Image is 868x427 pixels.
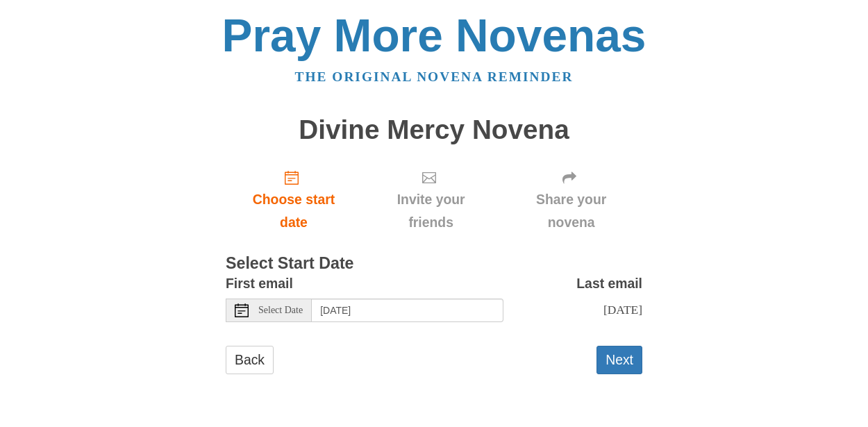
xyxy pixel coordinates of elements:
div: Click "Next" to confirm your start date first. [362,158,500,241]
a: Back [226,346,274,374]
a: Choose start date [226,158,362,241]
span: Invite your friends [376,188,486,234]
a: The original novena reminder [295,69,574,84]
span: Choose start date [240,188,348,234]
a: Pray More Novenas [222,10,646,61]
h1: Divine Mercy Novena [226,115,642,145]
span: [DATE] [603,303,642,317]
h3: Select Start Date [226,255,642,273]
span: Share your novena [514,188,628,234]
div: Click "Next" to confirm your start date first. [500,158,642,241]
label: Last email [576,272,642,295]
span: Select Date [258,305,303,315]
label: First email [226,272,293,295]
button: Next [596,346,642,374]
